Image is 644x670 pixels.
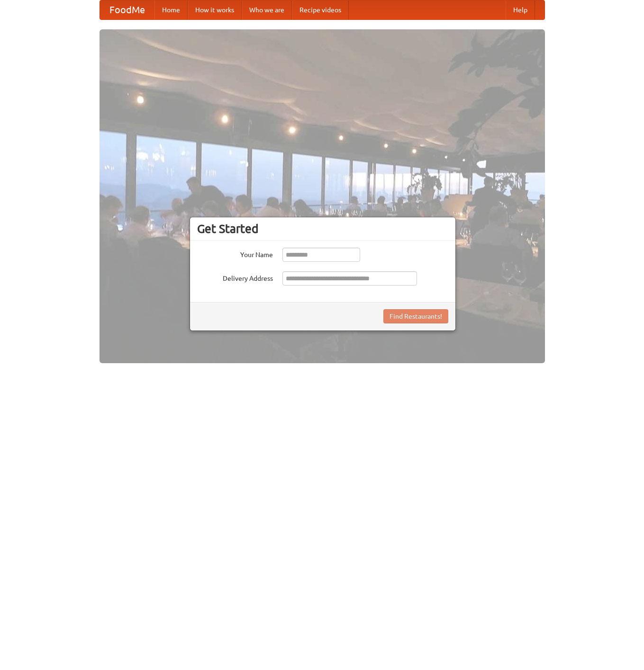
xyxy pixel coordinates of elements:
[197,222,448,236] h3: Get Started
[292,0,349,19] a: Recipe videos
[154,0,188,19] a: Home
[506,0,535,19] a: Help
[197,271,273,283] label: Delivery Address
[100,0,154,19] a: FoodMe
[197,248,273,259] label: Your Name
[188,0,242,19] a: How it works
[383,309,448,323] button: Find Restaurants!
[242,0,292,19] a: Who we are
